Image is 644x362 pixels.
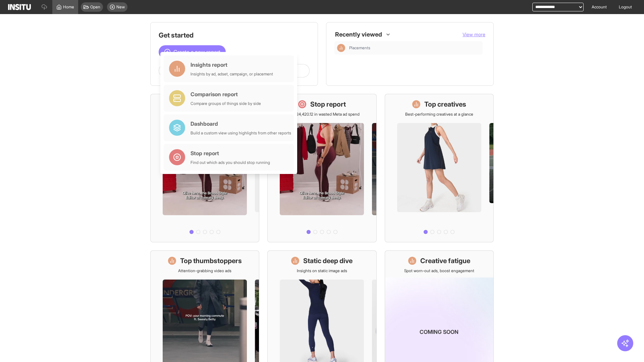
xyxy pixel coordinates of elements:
div: Build a custom view using highlights from other reports [191,130,291,136]
p: Attention-grabbing video ads [178,268,231,274]
div: Comparison report [191,90,261,98]
h1: Stop report [310,100,346,109]
h1: Get started [159,31,310,40]
p: Insights on static image ads [297,268,347,274]
span: Open [90,4,100,10]
button: Create a new report [159,45,226,59]
div: Insights by ad, adset, campaign, or placement [191,71,273,77]
div: Dashboard [191,120,291,128]
h1: Top creatives [424,100,466,109]
span: Placements [349,45,370,51]
span: Home [63,4,74,10]
p: Save £24,420.12 in wasted Meta ad spend [284,112,360,117]
div: Stop report [191,149,270,157]
a: Stop reportSave £24,420.12 in wasted Meta ad spend [267,94,376,242]
p: Best-performing creatives at a glance [405,112,473,117]
h1: Top thumbstoppers [180,256,242,265]
h1: Static deep dive [303,256,353,265]
div: Compare groups of things side by side [191,101,261,106]
span: Create a new report [173,48,220,56]
a: Top creativesBest-performing creatives at a glance [385,94,494,242]
button: View more [463,31,485,38]
span: New [116,4,125,10]
img: Logo [8,4,31,10]
a: What's live nowSee all active ads instantly [150,94,259,242]
span: View more [463,32,485,37]
div: Insights [337,44,345,52]
span: Placements [349,45,480,51]
div: Insights report [191,61,273,69]
div: Find out which ads you should stop running [191,160,270,165]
